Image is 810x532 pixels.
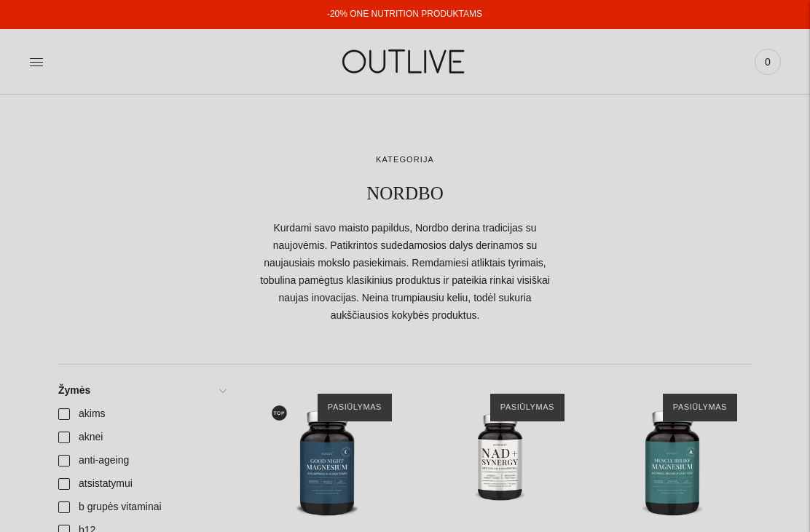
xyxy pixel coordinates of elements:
[50,496,234,519] a: b grupės vitaminai
[755,46,781,78] a: 0
[327,9,482,19] a: -20% ONE NUTRITION PRODUKTAMS
[50,402,234,426] a: akims
[50,449,234,472] a: anti-ageing
[50,472,234,496] a: atsistatymui
[758,52,778,72] span: 0
[314,36,496,87] img: OUTLIVE
[50,426,234,449] a: aknei
[50,379,234,402] a: Žymės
